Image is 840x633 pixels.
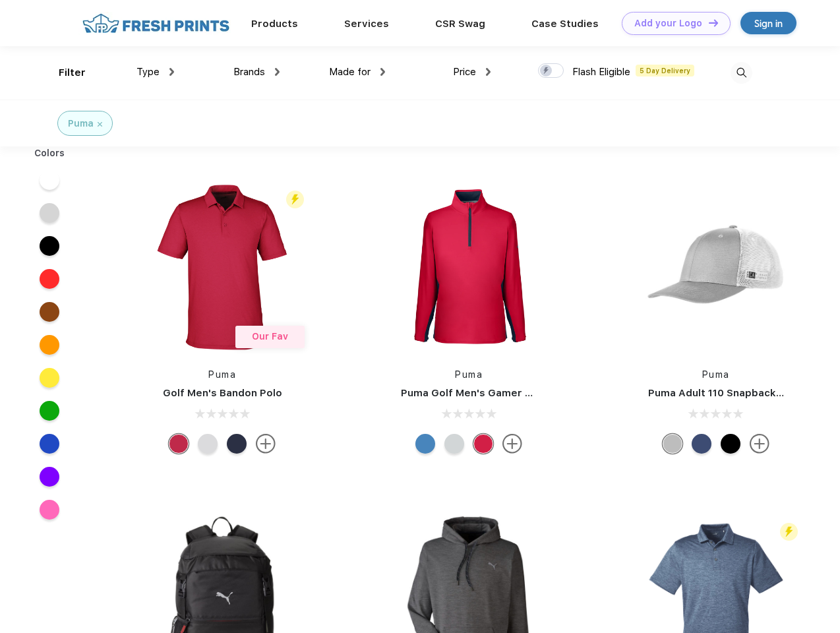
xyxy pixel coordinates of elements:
[754,16,783,31] div: Sign in
[473,434,493,454] div: Ski Patrol
[286,191,304,208] img: flash_active_toggle.svg
[455,369,483,380] a: Puma
[628,179,804,355] img: func=resize&h=266
[227,434,247,454] div: Navy Blazer
[136,66,160,78] span: Type
[208,369,236,380] a: Puma
[233,66,265,78] span: Brands
[275,68,280,76] img: dropdown.png
[401,387,609,399] a: Puma Golf Men's Gamer Golf Quarter-Zip
[78,12,233,35] img: fo%20logo%202.webp
[634,18,702,29] div: Add your Logo
[415,434,435,454] div: Bright Cobalt
[780,523,798,541] img: flash_active_toggle.svg
[636,65,694,76] span: 5 Day Delivery
[453,66,476,78] span: Price
[721,434,740,454] div: Pma Blk Pma Blk
[135,179,310,355] img: func=resize&h=266
[329,66,371,78] span: Made for
[709,19,718,26] img: DT
[24,146,75,160] div: Colors
[380,68,385,76] img: dropdown.png
[731,62,752,84] img: desktop_search.svg
[486,68,491,76] img: dropdown.png
[251,18,298,30] a: Products
[169,68,174,76] img: dropdown.png
[572,66,630,78] span: Flash Eligible
[256,434,276,454] img: more.svg
[444,434,464,454] div: High Rise
[68,117,94,131] div: Puma
[252,331,288,342] span: Our Fav
[502,434,522,454] img: more.svg
[169,434,189,454] div: Ski Patrol
[435,18,485,30] a: CSR Swag
[163,387,282,399] a: Golf Men's Bandon Polo
[198,434,218,454] div: High Rise
[381,179,556,355] img: func=resize&h=266
[663,434,682,454] div: Quarry with Brt Whit
[59,65,86,80] div: Filter
[702,369,730,380] a: Puma
[740,12,796,34] a: Sign in
[98,122,102,127] img: filter_cancel.svg
[344,18,389,30] a: Services
[692,434,711,454] div: Peacoat Qut Shd
[750,434,769,454] img: more.svg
